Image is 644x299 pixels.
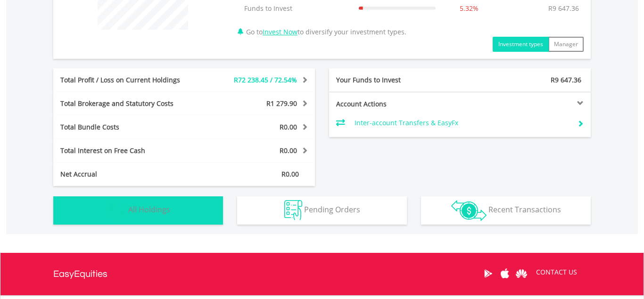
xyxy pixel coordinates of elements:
button: Manager [548,37,584,52]
span: R0.00 [280,122,297,131]
span: R9 647.36 [551,75,581,84]
button: All Holdings [53,196,223,225]
a: CONTACT US [529,259,584,285]
div: Total Bundle Costs [53,122,206,132]
div: Total Brokerage and Statutory Costs [53,99,206,108]
button: Investment types [493,37,549,52]
div: Account Actions [329,99,460,109]
div: Total Interest on Free Cash [53,146,206,155]
span: R0.00 [280,146,297,155]
span: R0.00 [281,170,299,178]
a: Apple [496,259,513,288]
span: R72 238.45 / 72.54% [234,75,297,84]
a: Invest Now [263,27,297,36]
a: EasyEquities [53,253,107,295]
img: holdings-wht.png [106,200,126,220]
span: All Holdings [128,204,170,215]
img: transactions-zar-wht.png [451,200,487,221]
a: Google Play [480,259,496,288]
img: pending_instructions-wht.png [284,200,302,220]
button: Pending Orders [237,196,407,225]
button: Recent Transactions [421,196,591,225]
div: Your Funds to Invest [329,75,460,85]
td: Inter-account Transfers & EasyFx [355,116,570,130]
div: Net Accrual [53,170,206,179]
span: R1 279.90 [266,99,297,108]
span: Recent Transactions [488,204,561,215]
a: Huawei [513,259,529,288]
span: Pending Orders [304,204,360,215]
div: Total Profit / Loss on Current Holdings [53,75,206,85]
